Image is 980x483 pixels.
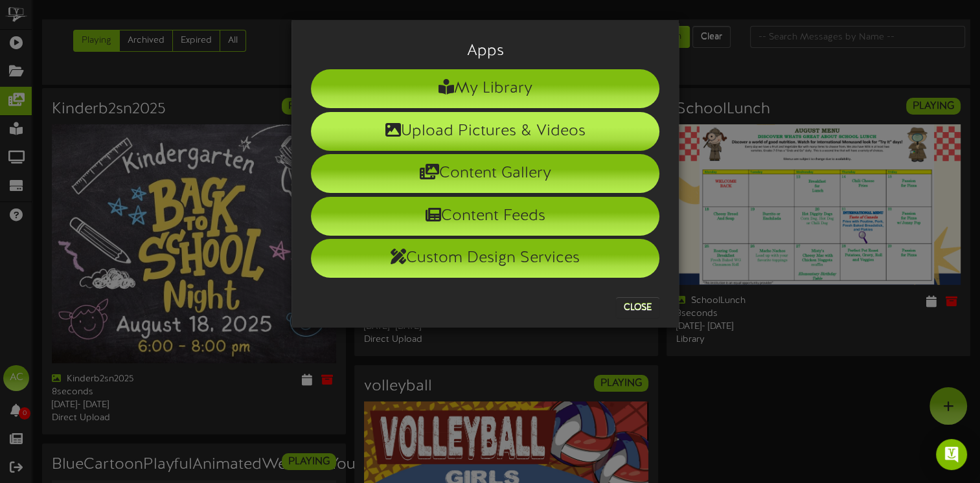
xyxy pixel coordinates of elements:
li: Custom Design Services [311,239,659,278]
button: Close [616,297,659,318]
li: Content Feeds [311,197,659,236]
div: Open Intercom Messenger [936,439,967,470]
li: Upload Pictures & Videos [311,112,659,151]
li: My Library [311,69,659,108]
h3: Apps [311,43,659,60]
li: Content Gallery [311,154,659,193]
